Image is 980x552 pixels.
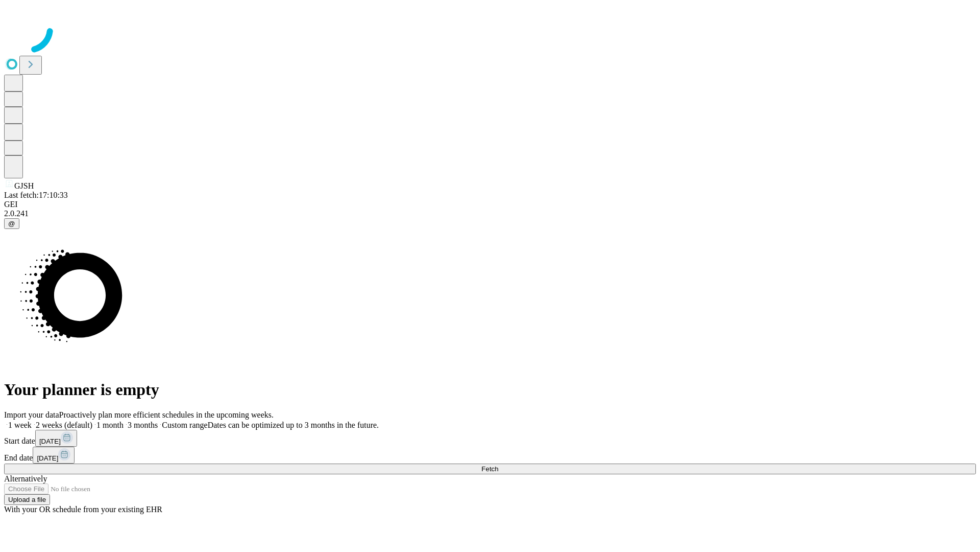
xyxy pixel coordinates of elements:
[4,494,50,505] button: Upload a file
[208,421,379,429] span: Dates can be optimized up to 3 months in the future.
[59,410,274,419] span: Proactively plan more efficient schedules in the upcoming weeks.
[128,421,158,429] span: 3 months
[4,505,162,514] span: With your OR schedule from your existing EHR
[4,191,68,199] span: Last fetch: 17:10:33
[4,200,976,209] div: GEI
[162,421,207,429] span: Custom range
[4,464,976,474] button: Fetch
[39,438,61,445] span: [DATE]
[14,181,34,190] span: GJSH
[8,220,15,227] span: @
[4,218,19,229] button: @
[96,421,124,429] span: 1 month
[37,454,58,462] span: [DATE]
[8,421,32,429] span: 1 week
[35,430,77,447] button: [DATE]
[4,380,976,399] h1: Your planner is empty
[33,447,75,464] button: [DATE]
[4,447,976,464] div: End date
[4,474,47,483] span: Alternatively
[4,410,59,419] span: Import your data
[4,209,976,218] div: 2.0.241
[36,421,92,429] span: 2 weeks (default)
[4,430,976,447] div: Start date
[481,465,498,473] span: Fetch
